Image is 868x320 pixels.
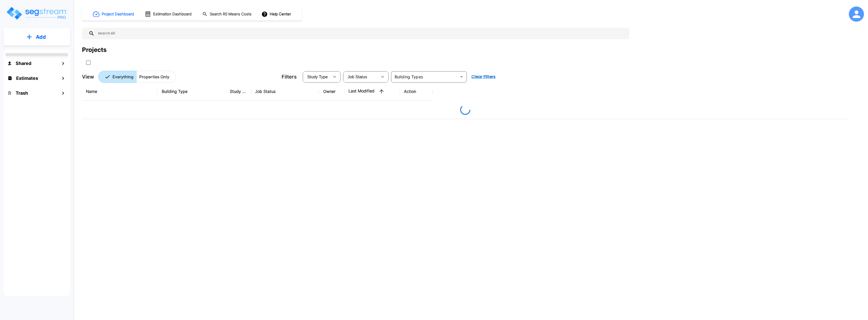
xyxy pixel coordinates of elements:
[400,82,433,101] th: Action
[16,60,31,67] h1: Shared
[4,30,70,44] button: Add
[95,28,627,39] input: Search All
[91,9,137,20] button: Project Dashboard
[282,73,297,81] p: Filters
[153,11,192,17] h1: Estimation Dashboard
[344,70,377,84] div: Select
[158,82,226,101] th: Building Type
[393,73,457,80] input: Building Types
[98,71,176,83] div: Platform
[82,73,94,81] p: View
[139,74,169,80] p: Properties Only
[458,73,465,80] button: Open
[113,74,133,80] p: Everything
[98,71,137,83] button: Everything
[307,75,328,79] span: Study Type
[36,33,46,41] p: Add
[6,6,68,20] img: Logo
[319,82,344,101] th: Owner
[102,11,134,17] h1: Project Dashboard
[136,71,176,83] button: Properties Only
[469,72,498,82] button: Clear Filters
[226,82,251,101] th: Study Type
[304,70,330,84] div: Select
[210,11,252,17] h1: Search RS Means Costs
[83,58,93,68] button: SelectAll
[251,82,319,101] th: Job Status
[344,82,400,101] th: Last Modified
[82,45,106,54] div: Projects
[260,9,293,19] button: Help Center
[143,9,194,19] button: Estimation Dashboard
[16,90,28,96] h1: Trash
[200,9,254,19] button: Search RS Means Costs
[82,82,158,101] th: Name
[348,75,367,79] span: Job Status
[16,75,38,82] h1: Estimates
